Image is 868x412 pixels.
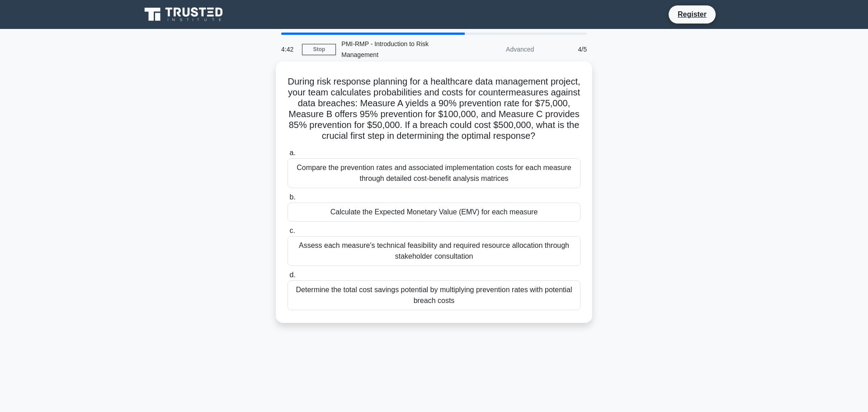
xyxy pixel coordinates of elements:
div: Determine the total cost savings potential by multiplying prevention rates with potential breach ... [288,280,580,310]
div: Advanced [460,40,539,58]
span: a. [289,149,295,156]
div: PMI-RMP - Introduction to Risk Management [336,35,460,64]
div: 4/5 [539,40,592,58]
span: c. [289,227,295,234]
a: Register [672,9,712,20]
span: b. [289,193,295,201]
span: d. [289,271,295,279]
a: Stop [302,44,336,55]
div: Assess each measure's technical feasibility and required resource allocation through stakeholder ... [288,236,580,266]
div: 4:42 [276,40,302,58]
h5: During risk response planning for a healthcare data management project, your team calculates prob... [287,76,581,142]
div: Calculate the Expected Monetary Value (EMV) for each measure [288,203,580,222]
div: Compare the prevention rates and associated implementation costs for each measure through detaile... [288,158,580,188]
